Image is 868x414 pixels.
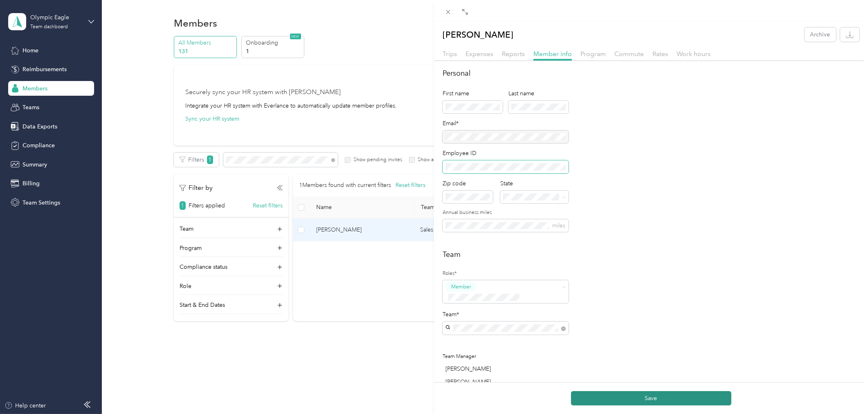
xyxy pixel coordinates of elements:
div: Zip code [443,179,493,188]
button: Save [571,391,731,405]
span: Member [451,283,471,290]
h2: Personal [443,68,859,79]
div: Employee ID [443,149,569,157]
div: First name [443,89,503,98]
div: [PERSON_NAME] [445,364,569,373]
button: Archive [805,27,836,42]
h2: Team [443,249,859,260]
p: [PERSON_NAME] [443,27,513,42]
div: [PERSON_NAME] [445,378,569,386]
span: Rates [652,50,668,58]
span: Team Manager [443,353,476,360]
button: Member [445,281,477,292]
span: Reports [502,50,525,58]
span: Trips [443,50,457,58]
span: Member info [533,50,572,58]
label: Annual business miles [443,209,569,216]
span: Work hours [677,50,711,58]
span: Expenses [465,50,493,58]
span: Commute [614,50,644,58]
div: State [500,179,569,188]
span: miles [552,222,565,229]
div: Last name [508,89,569,98]
iframe: Everlance-gr Chat Button Frame [822,368,868,414]
div: Email* [443,119,569,128]
span: Program [580,50,606,58]
label: Roles* [443,270,569,277]
div: Team* [443,310,569,319]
